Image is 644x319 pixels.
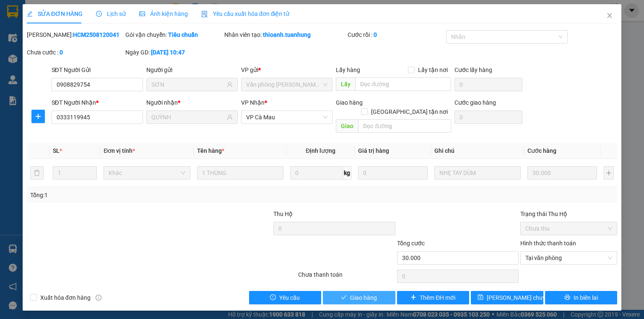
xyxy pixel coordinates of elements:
[60,49,63,56] b: 0
[471,291,543,304] button: save[PERSON_NAME] chuyển hoàn
[73,31,119,38] b: HCM2508120041
[343,166,351,180] span: kg
[358,166,428,180] input: 0
[350,293,377,302] span: Giao hàng
[32,113,44,120] span: plus
[520,209,617,219] div: Trạng thái Thu Hộ
[27,48,124,57] div: Chưa cước :
[151,113,225,122] input: Tên người nhận
[96,11,102,17] span: clock-circle
[355,77,451,91] input: Dọc đường
[604,166,614,180] button: plus
[487,293,566,302] span: [PERSON_NAME] chuyển hoàn
[420,293,455,302] span: Thêm ĐH mới
[246,78,327,91] span: Văn phòng Hồ Chí Minh
[434,166,521,180] input: Ghi Chú
[297,270,396,285] div: Chưa thanh toán
[368,107,451,116] span: [GEOGRAPHIC_DATA] tận nơi
[454,78,522,91] input: Cước lấy hàng
[96,295,101,301] span: info-circle
[564,294,570,301] span: printer
[125,48,222,57] div: Ngày GD:
[525,252,612,264] span: Tại văn phòng
[201,11,208,18] img: icon
[454,67,492,73] label: Cước lấy hàng
[527,147,556,154] span: Cước hàng
[273,211,293,217] span: Thu Hộ
[146,65,238,75] div: Người gửi
[139,11,145,17] span: picture
[397,240,425,247] span: Tổng cước
[27,11,33,17] span: edit
[109,167,185,179] span: Khác
[454,99,496,106] label: Cước giao hàng
[525,222,612,235] span: Chưa thu
[527,166,597,180] input: 0
[104,147,135,154] span: Đơn vị tính
[341,294,347,301] span: check
[227,114,233,120] span: user
[197,147,224,154] span: Tên hàng
[168,31,198,38] b: Tiêu chuẩn
[201,10,290,17] span: Yêu cầu xuất hóa đơn điện tử
[151,49,185,56] b: [DATE] 10:47
[241,65,332,75] div: VP gửi
[410,294,416,301] span: plus
[358,147,389,154] span: Giá trị hàng
[263,31,311,38] b: thioanh.tuanhung
[336,99,363,106] span: Giao hàng
[227,82,233,87] span: user
[348,30,444,39] div: Cước rồi :
[415,65,451,75] span: Lấy tận nơi
[358,119,451,133] input: Dọc đường
[431,143,524,159] th: Ghi chú
[249,291,322,304] button: exclamation-circleYêu cầu
[151,80,225,89] input: Tên người gửi
[270,294,276,301] span: exclamation-circle
[279,293,300,302] span: Yêu cầu
[96,10,126,17] span: Lịch sử
[336,119,358,133] span: Giao
[139,10,188,17] span: Ảnh kiện hàng
[27,30,124,39] div: [PERSON_NAME]:
[454,111,522,124] input: Cước giao hàng
[197,166,283,180] input: VD: Bàn, Ghế
[146,98,238,107] div: Người nhận
[37,293,94,302] span: Xuất hóa đơn hàng
[545,291,618,304] button: printerIn biên lai
[397,291,470,304] button: plusThêm ĐH mới
[52,65,143,75] div: SĐT Người Gửi
[30,190,249,200] div: Tổng: 1
[606,12,613,19] span: close
[478,294,483,301] span: save
[246,111,327,123] span: VP Cà Mau
[52,98,143,107] div: SĐT Người Nhận
[31,110,45,123] button: plus
[53,147,60,154] span: SL
[27,10,83,17] span: SỬA ĐƠN HÀNG
[374,31,377,38] b: 0
[241,99,265,106] span: VP Nhận
[520,240,576,247] label: Hình thức thanh toán
[598,4,621,28] button: Close
[30,166,44,180] button: delete
[224,30,346,39] div: Nhân viên tạo:
[125,30,222,39] div: Gói vận chuyển:
[306,147,335,154] span: Định lượng
[336,77,355,91] span: Lấy
[336,67,360,73] span: Lấy hàng
[574,293,598,302] span: In biên lai
[323,291,395,304] button: checkGiao hàng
